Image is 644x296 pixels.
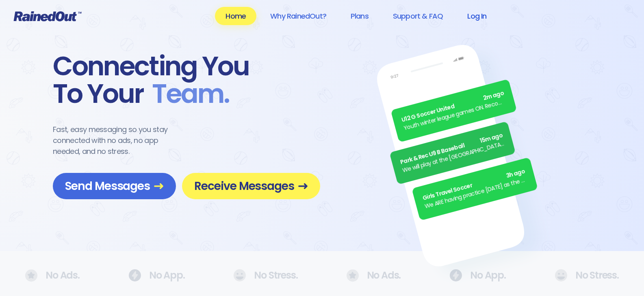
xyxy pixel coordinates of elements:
div: Connecting You To Your [53,53,320,108]
span: Receive Messages [194,179,308,193]
a: Home [215,7,256,25]
div: We will play at the [GEOGRAPHIC_DATA]. Wear white, be at the field by 5pm. [401,139,506,175]
div: Park & Rec U9 B Baseball [399,131,504,167]
div: Fast, easy messaging so you stay connected with no ads, no app needed, and no stress. [53,124,183,157]
img: No Ads. [128,269,141,281]
div: No Stress. [233,269,297,281]
span: 2m ago [482,89,505,103]
a: Why RainedOut? [260,7,337,25]
div: Youth winter league games ON. Recommend running shoes/sneakers for players as option for footwear. [403,97,507,133]
div: Girls Travel Soccer [422,167,526,203]
span: Team . [144,80,229,108]
a: Log In [457,7,497,25]
a: Plans [340,7,379,25]
div: No App. [128,269,185,281]
div: No App. [449,269,506,281]
img: No Ads. [449,269,462,281]
span: 3h ago [505,167,526,181]
div: No Ads. [25,269,80,282]
a: Send Messages [53,173,176,199]
div: We ARE having practice [DATE] as the sun is finally out. [424,175,528,211]
img: No Ads. [233,269,246,281]
div: No Stress. [555,269,619,281]
img: No Ads. [25,269,37,282]
img: No Ads. [555,269,567,281]
div: No Ads. [347,269,401,282]
span: 15m ago [479,131,503,145]
div: U12 G Soccer United [401,89,505,125]
a: Receive Messages [182,173,320,199]
span: Send Messages [65,179,164,193]
img: No Ads. [347,269,359,282]
a: Support & FAQ [382,7,453,25]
